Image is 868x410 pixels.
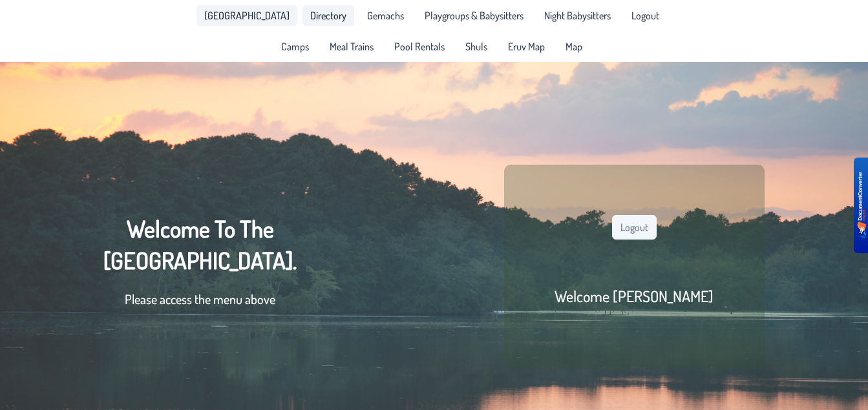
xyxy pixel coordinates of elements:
a: Directory [302,5,354,26]
span: Meal Trains [330,41,374,52]
a: Playgroups & Babysitters [417,5,531,26]
h2: Welcome [PERSON_NAME] [555,286,714,306]
a: Eruv Map [500,36,553,57]
p: Please access the menu above [103,289,297,309]
a: Shuls [458,36,495,57]
div: Welcome To The [GEOGRAPHIC_DATA]. [103,213,297,322]
a: Pool Rentals [386,36,452,57]
span: Pool Rentals [394,41,445,52]
button: Logout [612,215,657,240]
a: Meal Trains [322,36,381,57]
span: Eruv Map [508,41,545,52]
span: Playgroups & Babysitters [425,10,524,21]
a: Night Babysitters [536,5,619,26]
a: Camps [273,36,317,57]
li: Logout [624,5,667,26]
a: Gemachs [359,5,412,26]
span: Shuls [465,41,487,52]
span: Night Babysitters [544,10,611,21]
li: Pine Lake Park [196,5,297,26]
a: Map [558,36,590,57]
span: Camps [281,41,309,52]
a: [GEOGRAPHIC_DATA] [196,5,297,26]
span: [GEOGRAPHIC_DATA] [204,10,290,21]
span: Logout [631,10,659,21]
span: Gemachs [367,10,404,21]
img: BKR5lM0sgkDqAAAAAElFTkSuQmCC [857,172,867,238]
span: Map [566,41,582,52]
span: Directory [310,10,346,21]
